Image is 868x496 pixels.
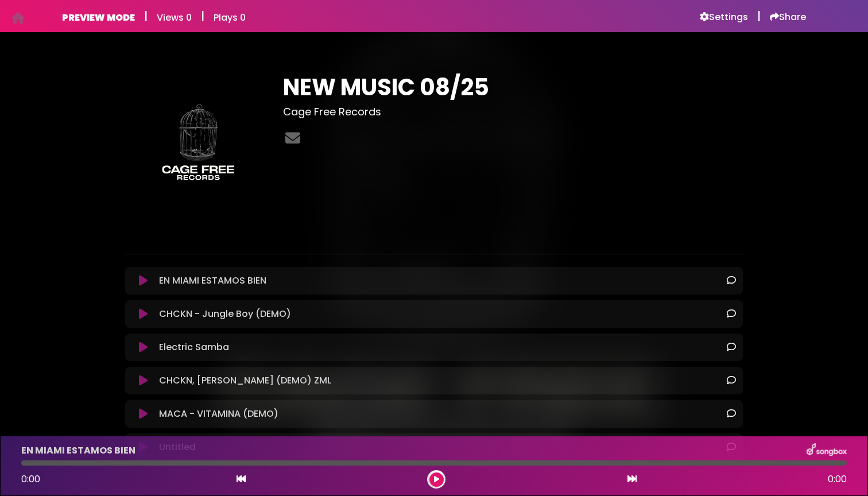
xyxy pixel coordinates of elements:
p: CHCKN, [PERSON_NAME] (DEMO) ZML [159,374,331,387]
h6: Plays 0 [214,12,246,23]
p: EN MIAMI ESTAMOS BIEN [159,274,266,288]
a: Settings [700,11,748,23]
h5: | [757,9,761,23]
a: Share [770,11,806,23]
img: songbox-logo-white.png [807,443,847,458]
span: 0:00 [21,472,40,486]
h5: | [201,9,204,23]
h6: Views 0 [157,12,192,23]
span: 0:00 [828,472,847,486]
p: EN MIAMI ESTAMOS BIEN [21,444,135,458]
h5: | [144,9,148,23]
p: MACA - VITAMINA (DEMO) [159,407,278,421]
p: CHCKN - Jungle Boy (DEMO) [159,307,291,321]
h6: PREVIEW MODE [62,12,135,23]
p: Electric Samba [159,340,229,354]
h3: Cage Free Records [283,106,743,118]
h1: NEW MUSIC 08/25 [283,73,743,101]
img: 9VKi3NS6TxClXnlC1PF6 [125,73,269,218]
